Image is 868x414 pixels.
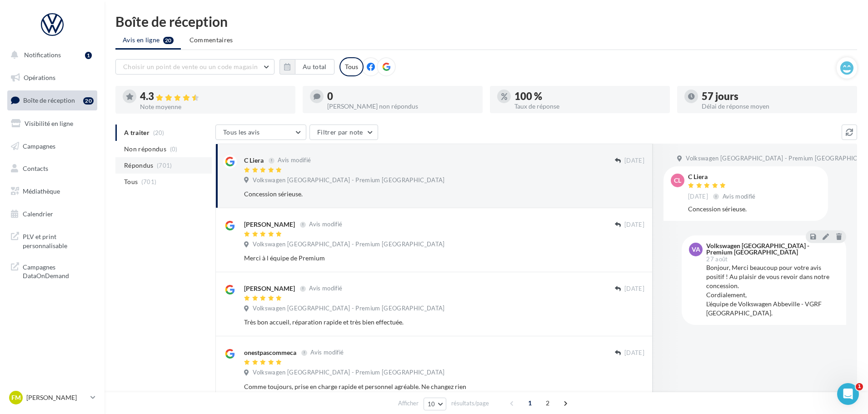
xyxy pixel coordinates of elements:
[115,59,274,75] button: Choisir un point de vente ou un code magasin
[24,74,55,81] span: Opérations
[244,254,585,263] div: Merci à l équipe de Premium
[26,393,87,402] p: [PERSON_NAME]
[339,57,364,76] div: Tous
[310,349,344,356] span: Avis modifié
[5,45,95,65] button: Notifications 1
[702,91,850,101] div: 57 jours
[309,285,342,292] span: Avis modifié
[124,177,138,186] span: Tous
[23,187,60,195] span: Médiathèque
[624,285,644,293] span: [DATE]
[85,52,92,59] div: 1
[540,396,555,410] span: 2
[23,210,53,218] span: Calendrier
[223,128,260,136] span: Tous les avis
[428,400,435,408] span: 10
[674,176,681,185] span: CL
[723,193,756,200] span: Avis modifié
[706,243,837,255] div: Volkswagen [GEOGRAPHIC_DATA] - Premium [GEOGRAPHIC_DATA]
[5,205,99,224] a: Calendrier
[702,103,850,110] div: Délai de réponse moyen
[141,178,157,185] span: (701)
[190,35,233,45] span: Commentaires
[706,256,728,262] span: 27 août
[244,348,296,357] div: onestpascommeca
[140,91,288,102] div: 4.3
[123,63,258,70] span: Choisir un point de vente ou un code magasin
[244,220,295,229] div: [PERSON_NAME]
[170,145,178,153] span: (0)
[5,114,99,133] a: Visibilité en ligne
[83,97,94,105] div: 20
[837,383,859,405] iframe: Intercom live chat
[215,125,306,140] button: Tous les avis
[624,157,644,165] span: [DATE]
[624,221,644,229] span: [DATE]
[23,142,55,150] span: Campagnes
[124,161,154,170] span: Répondus
[5,257,99,284] a: Campagnes DataOnDemand
[5,159,99,178] a: Contacts
[115,15,857,28] div: Boîte de réception
[278,157,311,164] span: Avis modifié
[24,51,61,59] span: Notifications
[244,284,295,293] div: [PERSON_NAME]
[688,174,758,180] div: C Liera
[856,383,863,390] span: 1
[523,396,537,410] span: 1
[25,120,73,127] span: Visibilité en ligne
[309,221,342,228] span: Avis modifié
[279,59,334,75] button: Au total
[23,261,94,280] span: Campagnes DataOnDemand
[23,165,48,172] span: Contacts
[398,399,419,408] span: Afficher
[692,245,700,254] span: VA
[157,162,172,169] span: (701)
[244,156,264,165] div: C Liera
[309,125,378,140] button: Filtrer par note
[327,103,475,110] div: [PERSON_NAME] non répondus
[244,190,585,199] div: Concession sérieuse.
[514,91,663,101] div: 100 %
[23,230,94,250] span: PLV et print personnalisable
[688,205,821,214] div: Concession sérieuse.
[624,349,644,357] span: [DATE]
[424,398,447,410] button: 10
[295,59,334,75] button: Au total
[5,227,99,254] a: PLV et print personnalisable
[23,96,75,104] span: Boîte de réception
[140,104,288,110] div: Note moyenne
[253,304,444,313] span: Volkswagen [GEOGRAPHIC_DATA] - Premium [GEOGRAPHIC_DATA]
[706,263,839,318] div: Bonjour, Merci beaucoup pour votre avis positif ! Au plaisir de vous revoir dans notre concession...
[451,399,489,408] span: résultats/page
[5,90,99,110] a: Boîte de réception20
[7,389,97,406] a: FM [PERSON_NAME]
[11,393,21,402] span: FM
[5,182,99,201] a: Médiathèque
[244,318,585,327] div: Très bon accueil, réparation rapide et très bien effectuée.
[253,176,444,185] span: Volkswagen [GEOGRAPHIC_DATA] - Premium [GEOGRAPHIC_DATA]
[514,103,663,110] div: Taux de réponse
[253,240,444,249] span: Volkswagen [GEOGRAPHIC_DATA] - Premium [GEOGRAPHIC_DATA]
[244,382,585,391] div: Comme toujours, prise en charge rapide et personnel agréable. Ne changez rien
[327,91,475,101] div: 0
[5,137,99,156] a: Campagnes
[124,145,166,154] span: Non répondus
[5,68,99,87] a: Opérations
[253,369,444,377] span: Volkswagen [GEOGRAPHIC_DATA] - Premium [GEOGRAPHIC_DATA]
[688,193,708,201] span: [DATE]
